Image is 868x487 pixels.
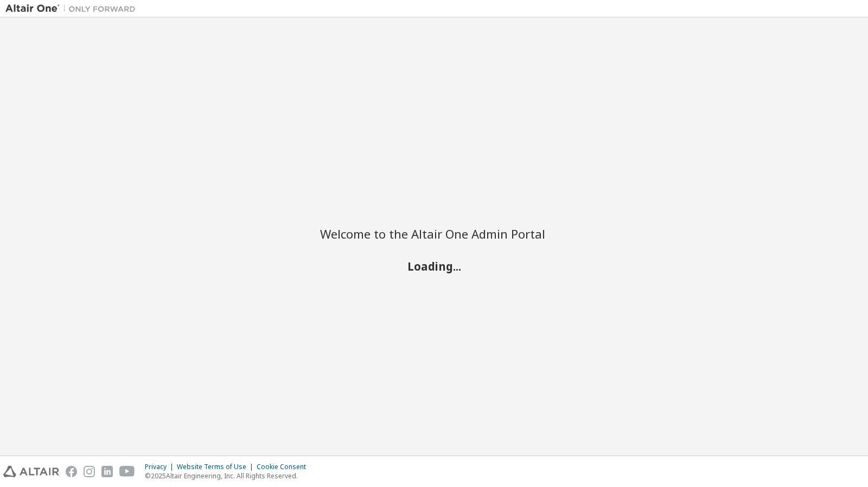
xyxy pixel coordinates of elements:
[145,471,312,480] p: © 2025 Altair Engineering, Inc. All Rights Reserved.
[101,466,113,477] img: linkedin.svg
[119,466,135,477] img: youtube.svg
[84,466,95,477] img: instagram.svg
[320,259,548,273] h2: Loading...
[177,463,257,471] div: Website Terms of Use
[320,226,548,241] h2: Welcome to the Altair One Admin Portal
[3,466,59,477] img: altair_logo.svg
[5,3,141,14] img: Altair One
[145,463,177,471] div: Privacy
[66,466,77,477] img: facebook.svg
[257,463,312,471] div: Cookie Consent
